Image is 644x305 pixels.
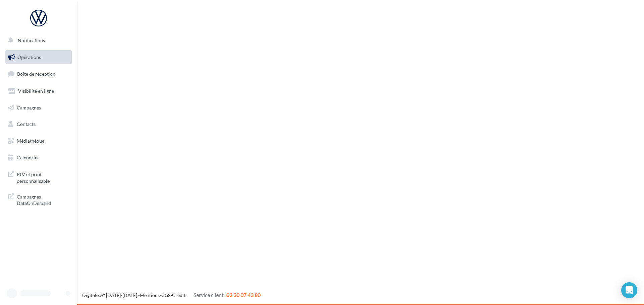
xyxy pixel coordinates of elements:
[4,84,73,98] a: Visibilité en ligne
[17,54,41,60] span: Opérations
[18,37,45,43] span: Notifications
[4,67,73,81] a: Boîte de réception
[4,167,73,187] a: PLV et print personnalisable
[4,134,73,148] a: Médiathèque
[17,121,36,127] span: Contacts
[4,50,73,64] a: Opérations
[226,292,261,298] span: 02 30 07 43 80
[4,117,73,131] a: Contacts
[4,189,73,209] a: Campagnes DataOnDemand
[4,151,73,165] a: Calendrier
[17,138,44,144] span: Médiathèque
[82,292,101,298] a: Digitaleo
[161,292,170,298] a: CGS
[172,292,187,298] a: Crédits
[17,170,69,184] span: PLV et print personnalisable
[194,292,224,298] span: Service client
[140,292,160,298] a: Mentions
[17,192,69,207] span: Campagnes DataOnDemand
[621,282,637,298] div: Open Intercom Messenger
[82,292,261,298] span: © [DATE]-[DATE] - - -
[18,88,54,94] span: Visibilité en ligne
[4,33,70,48] button: Notifications
[17,71,55,77] span: Boîte de réception
[4,101,73,115] a: Campagnes
[17,155,39,160] span: Calendrier
[17,104,41,110] span: Campagnes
